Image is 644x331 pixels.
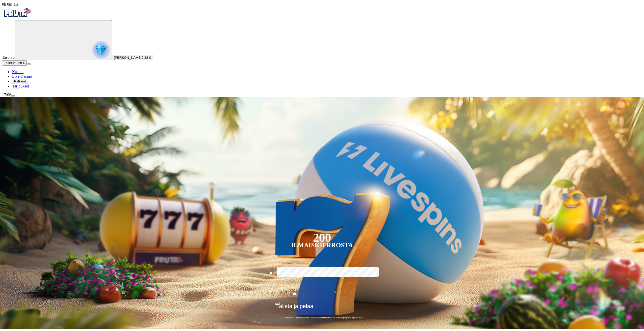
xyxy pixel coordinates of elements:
[12,70,23,74] a: diamond iconKasino
[11,95,15,97] button: menu
[92,41,110,59] img: reward progress
[142,56,151,59] span: 0.28 €
[12,74,32,78] a: poker-chip iconLive Kasino
[2,7,642,88] nav: Primary
[276,303,313,313] span: Talleta ja pelaa
[275,266,304,281] label: €50
[15,61,25,65] span: 0.28 €
[114,56,142,59] span: [PERSON_NAME]
[2,16,32,20] a: Fruta
[14,79,26,83] span: Palkkiot
[2,7,32,19] img: Fruta
[2,93,11,97] span: 17:06
[279,302,280,305] span: €
[308,266,336,281] label: €150
[2,2,19,6] span: user session time
[12,70,23,74] span: Kasino
[2,55,15,59] span: Taso 36
[112,55,153,60] button: [PERSON_NAME]0.28 €
[313,235,331,241] div: 200
[2,60,27,66] button: Talletusplus icon0.28 €
[12,79,28,84] button: reward iconPalkkiot
[4,61,15,65] span: Talletus
[340,266,369,281] label: €250
[27,63,31,65] button: menu
[15,20,112,60] button: reward progress
[12,74,32,78] span: Live Kasino
[275,303,369,313] button: Talleta ja pelaa
[12,84,29,88] span: Tarjoukset
[12,84,29,88] a: gift-inverted iconTarjoukset
[275,316,369,319] span: 200 kierrätysvapaata ilmaiskierrosta ensitalletuksen yhteydessä. 50 kierrosta per päivä, 4 päivän...
[334,289,336,294] span: €
[291,242,353,248] div: Ilmaiskierrosta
